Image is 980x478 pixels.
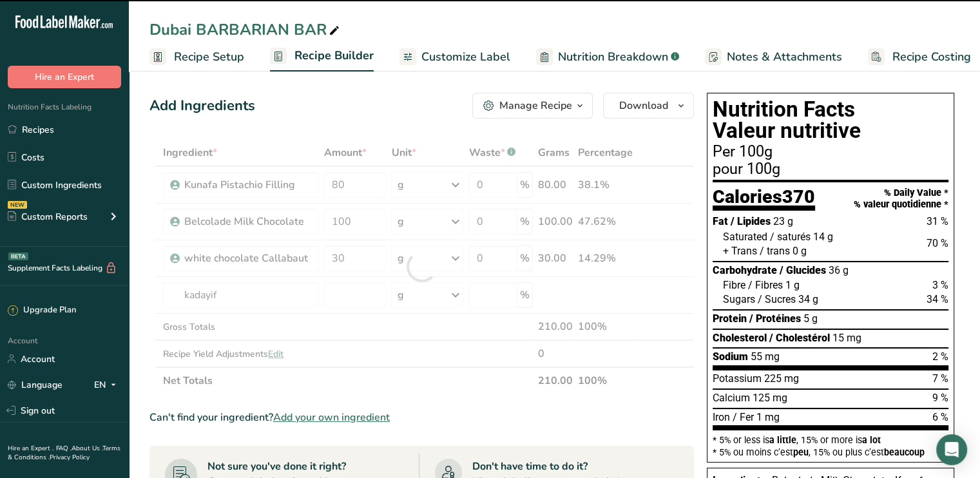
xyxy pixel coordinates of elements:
[927,237,948,249] span: 70 %
[603,93,694,119] button: Download
[723,293,755,305] span: Sugars
[829,264,849,276] span: 36 g
[932,392,948,404] span: 9 %
[782,186,815,207] span: 370
[705,43,842,72] a: Notes & Attachments
[174,48,244,66] span: Recipe Setup
[713,99,948,142] h1: Nutrition Facts Valeur nutritive
[793,447,809,457] span: peu
[713,448,948,457] div: * 5% ou moins c’est , 15% ou plus c’est
[8,253,28,260] div: BETA
[149,18,342,41] div: Dubai BARBARIAN BAR
[770,231,811,243] span: / saturés
[713,372,762,385] span: Potassium
[927,293,948,305] span: 34 %
[8,201,27,209] div: NEW
[421,48,510,66] span: Customize Label
[749,312,801,325] span: / Protéines
[713,215,728,227] span: Fat
[862,435,881,445] span: a lot
[753,392,787,404] span: 125 mg
[832,332,861,344] span: 15 mg
[723,231,767,243] span: Saturated
[731,215,771,227] span: / Lipides
[780,264,826,276] span: / Glucides
[8,374,62,396] a: Language
[793,245,807,257] span: 0 g
[723,279,745,291] span: Fibre
[8,66,121,88] button: Hire an Expert
[813,231,833,243] span: 14 g
[892,48,971,66] span: Recipe Costing
[149,95,255,117] div: Add Ingredients
[760,245,790,257] span: / trans
[94,377,121,392] div: EN
[399,43,510,72] a: Customize Label
[713,187,815,211] div: Calories
[758,293,796,305] span: / Sucres
[713,162,948,177] div: pour 100g
[884,447,925,457] span: beaucoup
[803,312,818,325] span: 5 g
[727,48,842,66] span: Notes & Attachments
[273,410,390,425] span: Add your own ingredient
[769,435,796,445] span: a little
[932,350,948,363] span: 2 %
[50,453,90,462] a: Privacy Policy
[72,444,102,453] a: About Us .
[713,392,750,404] span: Calcium
[854,187,948,210] div: % Daily Value * % valeur quotidienne *
[8,304,76,317] div: Upgrade Plan
[499,98,572,113] div: Manage Recipe
[936,434,967,465] div: Open Intercom Messenger
[8,444,53,453] a: Hire an Expert .
[713,312,747,325] span: Protein
[713,144,948,160] div: Per 100g
[723,245,757,257] span: + Trans
[798,293,818,305] span: 34 g
[773,215,793,227] span: 23 g
[927,215,948,227] span: 31 %
[713,332,767,344] span: Cholesterol
[868,43,971,72] a: Recipe Costing
[294,47,374,64] span: Recipe Builder
[748,279,783,291] span: / Fibres
[713,430,948,457] section: * 5% or less is , 15% or more is
[8,444,120,462] a: Terms & Conditions .
[713,350,748,363] span: Sodium
[536,43,679,72] a: Nutrition Breakdown
[785,279,800,291] span: 1 g
[932,279,948,291] span: 3 %
[751,350,780,363] span: 55 mg
[756,411,780,423] span: 1 mg
[733,411,754,423] span: / Fer
[149,43,244,72] a: Recipe Setup
[713,411,730,423] span: Iron
[764,372,799,385] span: 225 mg
[713,264,777,276] span: Carbohydrate
[472,93,593,119] button: Manage Recipe
[769,332,830,344] span: / Cholestérol
[8,210,88,224] div: Custom Reports
[558,48,668,66] span: Nutrition Breakdown
[932,372,948,385] span: 7 %
[932,411,948,423] span: 6 %
[270,41,374,72] a: Recipe Builder
[149,410,694,425] div: Can't find your ingredient?
[619,98,668,113] span: Download
[56,444,72,453] a: FAQ .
